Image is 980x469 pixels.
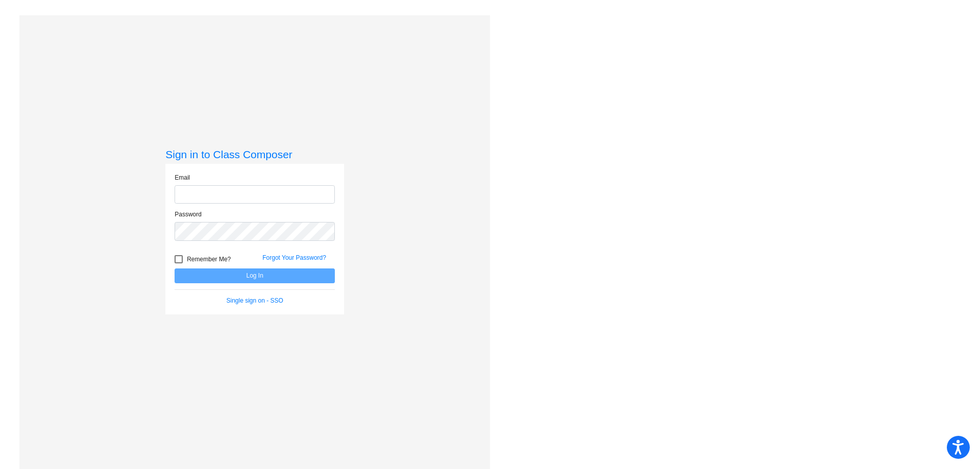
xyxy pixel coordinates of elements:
[227,297,283,304] a: Single sign on - SSO
[262,254,326,261] a: Forgot Your Password?
[175,210,202,219] label: Password
[165,148,344,161] h3: Sign in to Class Composer
[187,253,231,265] span: Remember Me?
[175,268,335,283] button: Log In
[175,173,190,182] label: Email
